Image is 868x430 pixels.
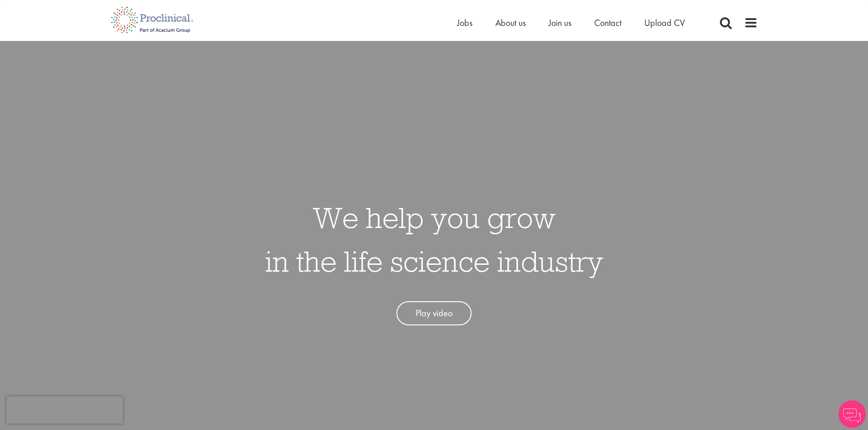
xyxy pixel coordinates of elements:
h1: We help you grow in the life science industry [265,196,603,283]
a: Upload CV [644,17,685,29]
img: Chatbot [838,400,866,428]
a: Jobs [457,17,473,29]
a: Play video [396,301,472,325]
a: Contact [594,17,621,29]
a: Join us [549,17,571,29]
a: About us [495,17,526,29]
